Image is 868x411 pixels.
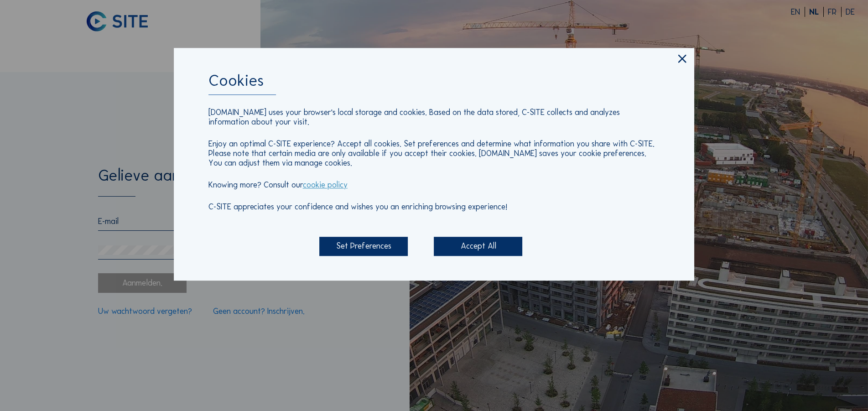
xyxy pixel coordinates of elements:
[208,73,660,95] div: Cookies
[208,108,660,127] p: [DOMAIN_NAME] uses your browser's local storage and cookies. Based on the data stored, C-SITE col...
[319,237,408,256] div: Set Preferences
[434,237,522,256] div: Accept All
[208,181,660,190] p: Knowing more? Consult our
[303,180,348,190] a: cookie policy
[208,203,660,212] p: C-SITE appreciates your confidence and wishes you an enriching browsing experience!
[208,139,660,168] p: Enjoy an optimal C-SITE experience? Accept all cookies. Set preferences and determine what inform...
